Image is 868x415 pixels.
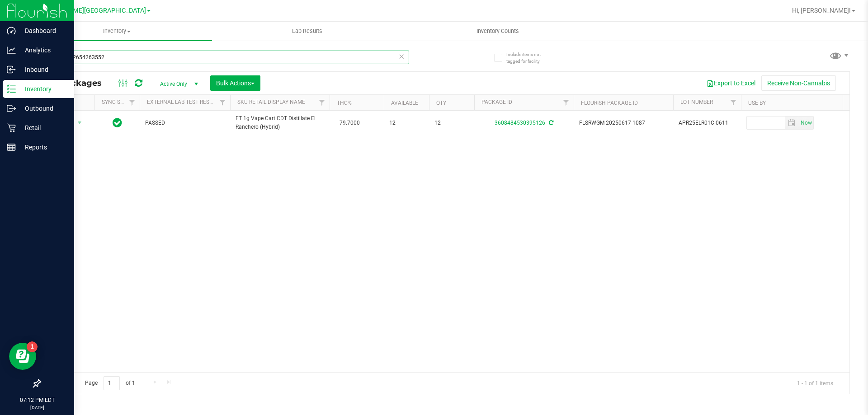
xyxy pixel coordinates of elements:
[34,7,146,14] span: [PERSON_NAME][GEOGRAPHIC_DATA]
[798,117,813,129] span: select
[389,119,424,127] span: 12
[436,100,446,106] a: Qty
[506,51,552,65] span: Include items not tagged for facility
[337,100,352,106] a: THC%
[16,64,70,75] p: Inbound
[16,25,70,36] p: Dashboard
[761,75,836,91] button: Receive Non-Cannabis
[7,65,16,74] inline-svg: Inbound
[495,120,545,126] a: 3608484530395126
[335,117,364,130] span: 79.7000
[790,376,840,390] span: 1 - 1 of 1 items
[579,119,668,127] span: FLSRWGM-20250617-1087
[147,99,218,105] a: External Lab Test Result
[22,27,212,35] span: Inventory
[680,99,713,105] a: Lot Number
[748,100,766,106] a: Use By
[547,120,553,126] span: Sync from Compliance System
[280,27,335,35] span: Lab Results
[27,341,38,352] iframe: Resource center unread badge
[785,117,798,129] span: select
[398,51,405,62] span: Clear
[434,119,469,127] span: 12
[679,119,736,127] span: APR25ELR01C-0611
[212,22,402,41] a: Lab Results
[559,95,574,110] a: Filter
[47,78,111,88] span: All Packages
[7,84,16,93] inline-svg: Inventory
[22,22,212,41] a: Inventory
[16,45,70,56] p: Analytics
[7,26,16,35] inline-svg: Dashboard
[7,104,16,113] inline-svg: Outbound
[7,143,16,152] inline-svg: Reports
[581,100,638,106] a: Flourish Package ID
[7,123,16,132] inline-svg: Retail
[215,95,230,110] a: Filter
[4,404,70,411] p: [DATE]
[798,117,814,130] span: Set Current date
[726,95,741,110] a: Filter
[481,99,512,105] a: Package ID
[4,396,70,404] p: 07:12 PM EDT
[102,99,137,105] a: Sync Status
[40,51,409,64] input: Search Package ID, Item Name, SKU, Lot or Part Number...
[74,117,85,129] span: select
[237,99,305,105] a: Sku Retail Display Name
[464,27,531,35] span: Inventory Counts
[701,75,761,91] button: Export to Excel
[16,84,70,94] p: Inventory
[210,75,260,91] button: Bulk Actions
[16,122,70,133] p: Retail
[125,95,140,110] a: Filter
[77,376,142,390] span: Page of 1
[236,114,324,131] span: FT 1g Vape Cart CDT Distillate El Ranchero (Hybrid)
[792,7,851,14] span: Hi, [PERSON_NAME]!
[7,46,16,55] inline-svg: Analytics
[104,376,120,390] input: 1
[145,119,225,127] span: PASSED
[9,343,36,370] iframe: Resource center
[16,142,70,153] p: Reports
[402,22,593,41] a: Inventory Counts
[216,79,255,87] span: Bulk Actions
[391,100,418,106] a: Available
[16,103,70,114] p: Outbound
[315,95,330,110] a: Filter
[113,117,122,129] span: In Sync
